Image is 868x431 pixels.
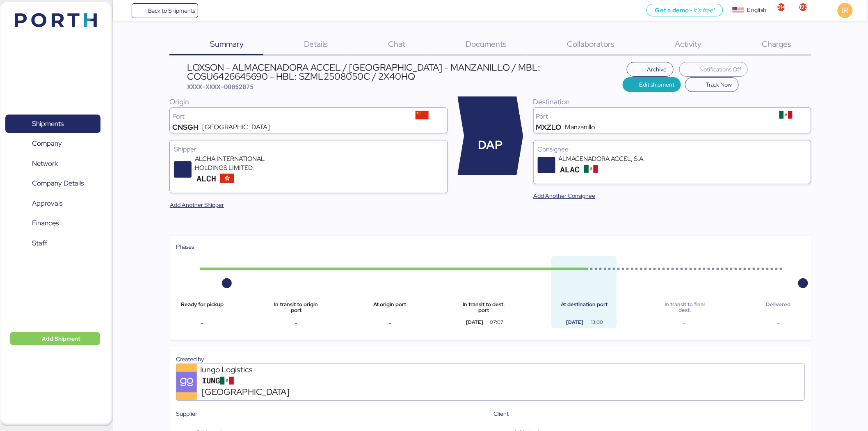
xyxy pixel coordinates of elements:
button: Notifications Off [679,62,748,77]
span: Collaborators [567,39,615,49]
div: Origin [169,96,448,107]
div: [DATE] [558,319,592,326]
span: Documents [466,39,507,49]
span: Notifications Off [699,64,741,74]
span: Shipments [32,118,64,130]
span: Network [32,158,58,170]
a: Finances [5,214,101,233]
span: Add Another Consignee [534,191,596,201]
button: Add Another Shipper [163,197,231,212]
div: 13:00 [584,319,610,326]
div: 07:07 [483,319,510,326]
button: Add Shipment [10,332,100,345]
span: [GEOGRAPHIC_DATA] [202,385,289,399]
span: Approvals [32,197,62,209]
div: - [270,319,322,328]
div: At origin port [364,302,416,314]
div: In transit to final dest. [658,302,711,314]
div: At destination port [558,302,610,314]
span: Charges [762,39,792,49]
span: Add Another Shipper [170,200,224,210]
button: Add Another Consignee [527,188,602,203]
span: Staff [32,237,47,249]
div: Iungo Logistics [200,364,299,375]
a: Back to Shipments [132,3,199,18]
span: Details [304,39,328,49]
div: MXZLO [536,124,562,131]
div: Consignee [538,144,807,154]
span: Summary [210,39,244,49]
span: Edit shipment [639,80,674,89]
div: [GEOGRAPHIC_DATA] [202,124,270,131]
span: IR [842,5,848,16]
div: Ready for pickup [176,302,228,314]
div: [DATE] [457,319,491,326]
div: - [752,319,805,328]
div: Phases [176,242,805,251]
button: Menu [118,4,132,18]
div: English [747,6,766,14]
div: ALCHA INTERNATIONAL HOLDINGS LIMITED. [195,154,293,172]
div: - [658,319,711,328]
span: Add Shipment [42,334,80,344]
a: Company Details [5,174,101,193]
div: ALMACENADORA ACCEL, S.A. [559,154,657,163]
span: Company Details [32,177,84,189]
button: Archive [627,62,674,77]
a: Approvals [5,194,101,213]
span: Activity [675,39,702,49]
a: Network [5,154,101,173]
div: LOXSON - ALMACENADORA ACCEL / [GEOGRAPHIC_DATA] - MANZANILLO / MBL: COSU6426645690 - HBL: SZML250... [187,63,623,81]
span: Finances [32,217,59,229]
span: Track Now [706,80,732,89]
div: CNSGH [172,124,199,131]
div: - [364,319,416,328]
a: Staff [5,234,101,252]
div: Created by [176,355,805,364]
span: Chat [388,39,406,49]
div: In transit to dest. port [457,302,510,314]
button: Track Now [685,77,739,92]
div: Delivered [752,302,805,314]
a: Shipments [5,115,101,133]
span: DAP [478,136,503,154]
div: Destination [533,96,811,107]
span: Company [32,138,62,149]
a: Company [5,134,101,153]
div: Port [172,113,400,120]
div: - [176,319,228,328]
span: Archive [647,64,667,74]
span: XXXX-XXXX-O0052075 [187,83,254,91]
button: Edit shipment [623,77,681,92]
div: Shipper [174,144,443,154]
span: Back to Shipments [148,6,195,16]
div: In transit to origin port [270,302,322,314]
div: Port [536,113,763,120]
div: Manzanillo [565,124,595,131]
